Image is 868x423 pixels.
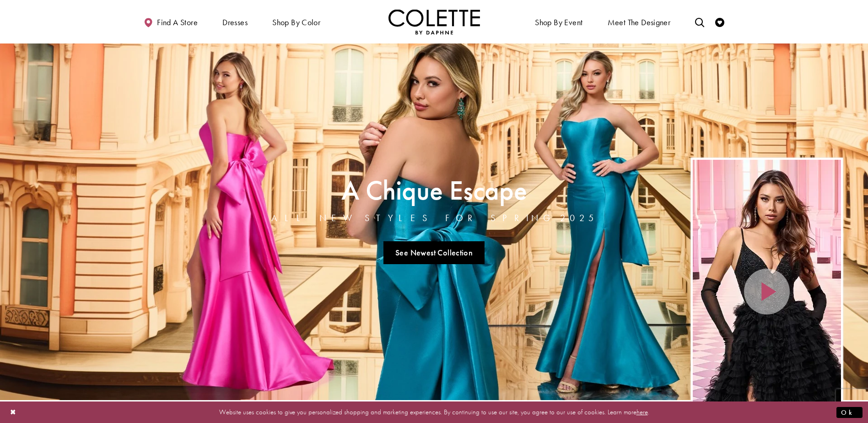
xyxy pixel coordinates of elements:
[269,238,600,268] ul: Slider Links
[636,407,648,417] a: here
[66,406,802,418] p: Website uses cookies to give you personalized shopping and marketing experiences. By continuing t...
[383,241,485,264] a: See Newest Collection A Chique Escape All New Styles For Spring 2025
[5,404,21,420] button: Close Dialog
[836,407,863,418] button: Submit Dialog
